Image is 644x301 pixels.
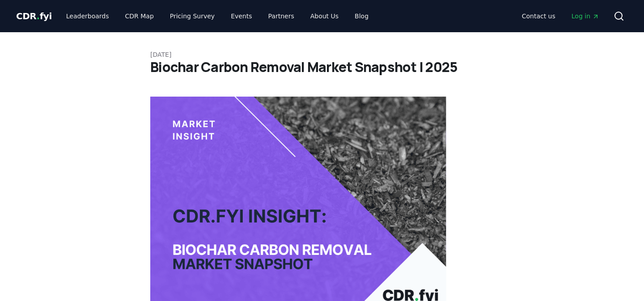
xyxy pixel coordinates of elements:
span: CDR fyi [16,11,52,21]
a: CDR.fyi [16,10,52,22]
a: Contact us [515,8,563,24]
nav: Main [59,8,376,24]
a: CDR Map [118,8,161,24]
a: Leaderboards [59,8,116,24]
span: Log in [572,12,599,21]
a: Blog [347,8,376,24]
span: . [37,11,40,21]
a: Log in [564,8,606,24]
h1: Biochar Carbon Removal Market Snapshot | 2025 [150,59,494,75]
nav: Main [515,8,606,24]
a: Pricing Survey [163,8,222,24]
a: Events [224,8,259,24]
a: About Us [303,8,346,24]
p: [DATE] [150,50,494,59]
a: Partners [261,8,301,24]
